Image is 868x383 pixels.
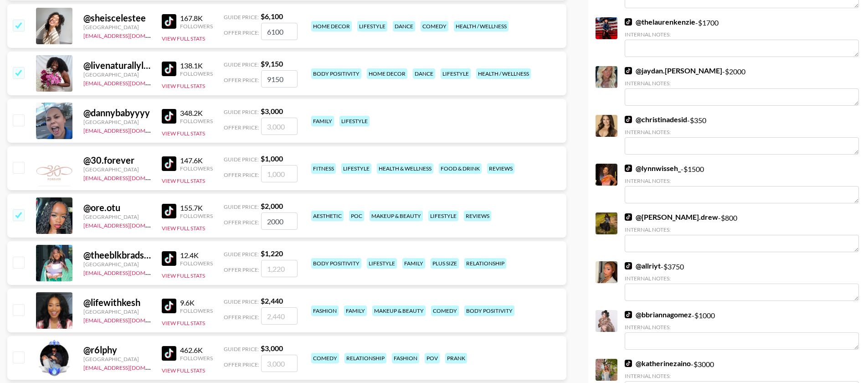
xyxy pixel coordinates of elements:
img: TikTok [162,62,176,76]
div: family [311,116,334,126]
div: @ livenaturallylove [83,60,151,71]
div: - $ 800 [625,212,859,252]
div: Internal Notes: [625,31,859,38]
div: health & wellness [377,163,433,174]
button: View Full Stats [162,272,205,279]
img: TikTok [162,346,176,361]
div: comedy [311,353,339,363]
div: @ lifewithkesh [83,297,151,308]
div: [GEOGRAPHIC_DATA] [83,308,151,315]
a: @jaydan.[PERSON_NAME] [625,66,722,75]
span: Offer Price: [224,219,259,226]
strong: $ 2,440 [261,296,283,305]
div: [GEOGRAPHIC_DATA] [83,24,151,31]
button: View Full Stats [162,367,205,374]
div: @ r6lphy [83,344,151,356]
button: View Full Stats [162,225,205,232]
img: TikTok [625,311,632,318]
input: 3,000 [261,355,298,372]
div: Internal Notes: [625,373,859,379]
span: Guide Price: [224,156,259,163]
div: - $ 1500 [625,164,859,203]
div: 147.6K [180,156,213,165]
strong: $ 3,000 [261,107,283,115]
div: Internal Notes: [625,177,859,184]
span: Guide Price: [224,61,259,68]
div: Followers [180,260,213,267]
input: 1,000 [261,165,298,182]
div: lifestyle [339,116,370,126]
div: family [402,258,425,269]
div: [GEOGRAPHIC_DATA] [83,166,151,173]
img: TikTok [162,204,176,218]
div: Followers [180,307,213,314]
a: @bbriannagomez [625,310,692,319]
div: Followers [180,212,213,219]
img: TikTok [162,156,176,171]
a: [EMAIL_ADDRESS][DOMAIN_NAME] [83,268,175,276]
div: Followers [180,165,213,172]
input: 3,000 [261,118,298,135]
img: TikTok [625,262,632,269]
img: TikTok [625,213,632,221]
div: - $ 1000 [625,310,859,350]
div: family [344,305,367,316]
button: View Full Stats [162,83,205,89]
span: Offer Price: [224,266,259,273]
div: body positivity [311,68,361,79]
button: View Full Stats [162,130,205,137]
a: [EMAIL_ADDRESS][DOMAIN_NAME] [83,78,175,87]
div: 138.1K [180,61,213,70]
a: [EMAIL_ADDRESS][DOMAIN_NAME] [83,173,175,181]
div: pov [425,353,440,363]
button: View Full Stats [162,35,205,42]
div: reviews [464,211,491,221]
img: TikTok [162,299,176,313]
strong: $ 3,000 [261,344,283,352]
div: reviews [487,163,514,174]
strong: $ 1,220 [261,249,283,258]
div: - $ 2000 [625,66,859,106]
img: TikTok [162,251,176,266]
span: Offer Price: [224,77,259,83]
a: @christinadesid [625,115,687,124]
input: 2,000 [261,212,298,230]
div: @ sheiscelestee [83,12,151,24]
div: Internal Notes: [625,129,859,135]
div: dance [393,21,415,31]
span: Guide Price: [224,298,259,305]
input: 2,440 [261,307,298,325]
div: Internal Notes: [625,226,859,233]
div: - $ 3750 [625,261,859,301]
img: TikTok [625,67,632,74]
input: 1,220 [261,260,298,277]
button: View Full Stats [162,177,205,184]
div: fashion [392,353,419,363]
div: poc [349,211,364,221]
div: makeup & beauty [372,305,426,316]
div: [GEOGRAPHIC_DATA] [83,261,151,268]
div: @ ore.otu [83,202,151,213]
img: TikTok [625,165,632,172]
div: relationship [464,258,506,269]
div: 348.2K [180,109,213,118]
button: View Full Stats [162,320,205,326]
div: body positivity [311,258,361,269]
div: body positivity [464,305,514,316]
a: [EMAIL_ADDRESS][DOMAIN_NAME] [83,125,175,134]
span: Guide Price: [224,14,259,21]
div: aesthetic [311,211,344,221]
div: 167.8K [180,14,213,23]
div: fitness [311,163,336,174]
img: TikTok [162,14,176,29]
span: Guide Price: [224,251,259,258]
strong: $ 2,000 [261,202,283,210]
strong: $ 9,150 [261,59,283,68]
div: 9.6K [180,298,213,307]
div: [GEOGRAPHIC_DATA] [83,356,151,362]
div: Followers [180,23,213,30]
div: [GEOGRAPHIC_DATA] [83,213,151,220]
div: Internal Notes: [625,275,859,282]
div: 155.7K [180,203,213,212]
div: [GEOGRAPHIC_DATA] [83,119,151,125]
